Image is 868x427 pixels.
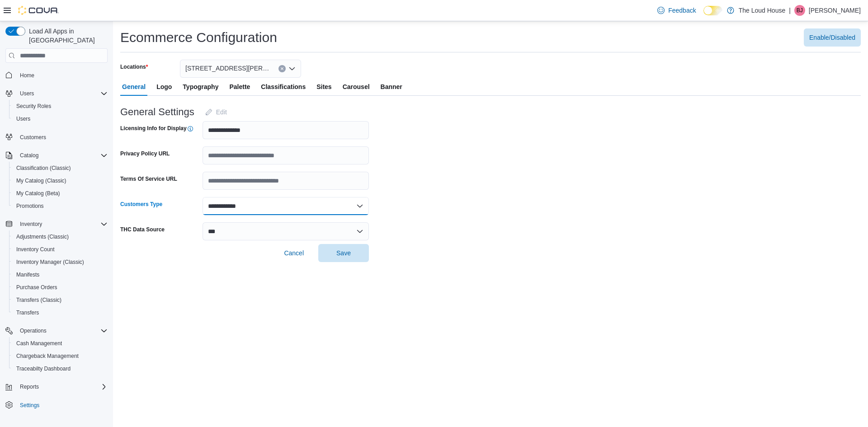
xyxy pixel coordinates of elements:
button: Reports [2,380,111,393]
label: Licensing Info for Display [120,125,194,132]
span: Banner [381,78,402,96]
span: Classification (Classic) [13,163,108,174]
span: Typography [183,78,218,96]
span: Operations [20,327,47,334]
span: Users [16,115,30,122]
span: Reports [20,383,39,390]
span: Sites [316,78,331,96]
span: Transfers [16,309,39,316]
span: Edit [216,108,227,117]
span: Enable/Disabled [809,33,855,42]
span: Operations [16,325,108,336]
span: Cash Management [16,340,62,347]
span: Users [20,90,34,97]
a: Inventory Count [13,244,58,255]
span: Feedback [668,6,696,15]
a: Adjustments (Classic) [13,231,72,242]
span: Palette [229,78,250,96]
a: Purchase Orders [13,282,61,293]
a: Transfers (Classic) [13,295,65,305]
a: Cash Management [13,338,66,349]
span: Inventory Count [13,244,108,255]
a: My Catalog (Classic) [13,175,70,186]
span: Chargeback Management [13,351,108,361]
span: Customers [16,131,108,143]
a: Manifests [13,269,43,280]
button: Edit [202,103,231,121]
span: Purchase Orders [13,282,108,293]
button: Customers [2,131,111,144]
button: Inventory [16,219,46,230]
button: Transfers [9,306,111,319]
span: Home [16,69,108,80]
span: Home [20,72,34,79]
span: Promotions [13,201,108,211]
img: Cova [18,6,59,15]
a: Feedback [654,1,699,19]
span: Adjustments (Classic) [13,231,108,242]
span: Catalog [20,152,38,159]
span: Reports [16,381,108,392]
label: Privacy Policy URL [120,150,170,157]
button: Users [9,113,111,125]
button: My Catalog (Classic) [9,174,111,187]
span: Users [16,88,108,99]
button: Cash Management [9,337,111,350]
span: My Catalog (Beta) [16,190,60,197]
span: Transfers [13,307,108,318]
span: Transfers (Classic) [16,296,61,304]
label: Customers Type [120,201,162,208]
label: THC Data Source [120,226,165,233]
span: Settings [16,399,108,411]
span: My Catalog (Beta) [13,188,108,199]
span: Load All Apps in [GEOGRAPHIC_DATA] [25,27,108,45]
button: My Catalog (Beta) [9,187,111,200]
h3: General Settings [120,107,194,117]
span: Logo [156,78,172,96]
button: Transfers (Classic) [9,294,111,306]
span: Manifests [13,269,108,280]
span: Security Roles [13,101,108,112]
button: Classification (Classic) [9,162,111,174]
button: Cancel [280,244,307,262]
button: Catalog [2,149,111,162]
h1: Ecommerce Configuration [120,28,277,47]
p: [PERSON_NAME] [809,5,861,16]
a: My Catalog (Beta) [13,188,64,199]
a: Inventory Manager (Classic) [13,257,88,267]
span: Transfers (Classic) [13,295,108,305]
span: Manifests [16,271,39,278]
input: Dark Mode [703,6,722,15]
span: [STREET_ADDRESS][PERSON_NAME] [185,63,269,74]
a: Settings [16,400,43,411]
button: Save [318,244,369,262]
button: Inventory Count [9,243,111,256]
span: Classifications [261,78,306,96]
button: Purchase Orders [9,281,111,294]
span: Inventory [20,221,42,228]
span: Traceabilty Dashboard [13,363,108,374]
button: Operations [2,324,111,337]
button: Open list of options [288,65,296,72]
button: Adjustments (Classic) [9,230,111,243]
span: Catalog [16,150,108,161]
button: Catalog [16,150,42,161]
a: Chargeback Management [13,351,82,361]
button: Enable/Disabled [804,28,861,47]
p: | [789,5,791,16]
span: Users [13,113,108,124]
button: Chargeback Management [9,350,111,362]
button: Clear input [278,65,286,72]
button: Reports [16,381,42,392]
button: Inventory [2,218,111,230]
span: Chargeback Management [16,352,79,360]
span: My Catalog (Classic) [16,177,66,184]
button: Users [16,88,38,99]
span: Promotions [16,202,44,210]
span: Cancel [284,249,304,258]
a: Customers [16,132,50,143]
a: Users [13,113,34,124]
button: Inventory Manager (Classic) [9,256,111,268]
button: Promotions [9,200,111,212]
span: Settings [20,402,39,409]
